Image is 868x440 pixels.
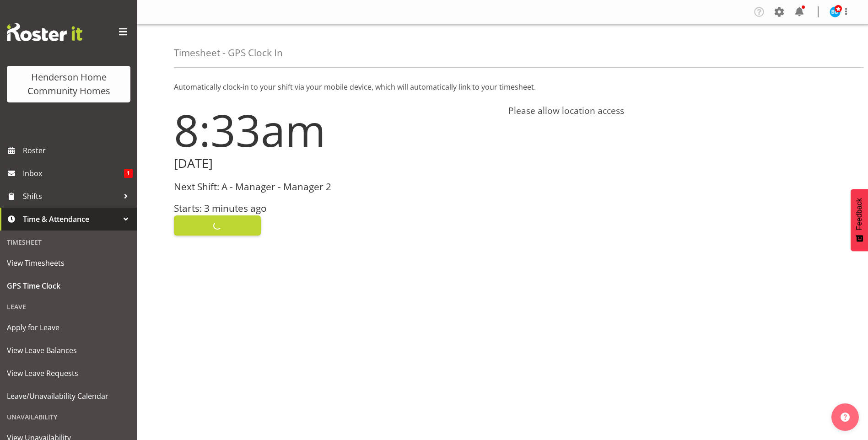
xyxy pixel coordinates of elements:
img: Rosterit website logo [7,23,82,41]
a: Leave/Unavailability Calendar [2,385,135,408]
h3: Next Shift: A - Manager - Manager 2 [174,182,497,192]
span: Leave/Unavailability Calendar [7,389,130,403]
span: Feedback [855,198,863,230]
div: Unavailability [2,408,135,426]
a: View Leave Requests [2,362,135,385]
h1: 8:33am [174,105,497,155]
img: help-xxl-2.png [841,413,850,422]
span: Time & Attendance [23,212,119,226]
span: Shifts [23,189,119,203]
a: View Timesheets [2,252,135,274]
span: 1 [124,169,133,178]
span: Inbox [23,166,124,180]
span: Apply for Leave [7,321,130,334]
a: Apply for Leave [2,316,135,339]
span: View Leave Balances [7,343,130,357]
button: Feedback - Show survey [851,189,868,251]
h4: Please allow location access [508,105,832,116]
h3: Starts: 3 minutes ago [174,203,497,214]
span: Roster [23,144,133,157]
div: Leave [2,297,135,316]
a: View Leave Balances [2,339,135,362]
p: Automatically clock-in to your shift via your mobile device, which will automatically link to you... [174,81,831,92]
div: Henderson Home Community Homes [16,70,121,98]
span: GPS Time Clock [7,279,130,293]
a: GPS Time Clock [2,274,135,297]
h2: [DATE] [174,156,497,171]
span: View Leave Requests [7,366,130,380]
div: Timesheet [2,233,135,252]
h4: Timesheet - GPS Clock In [174,48,283,58]
img: barbara-dunlop8515.jpg [830,6,841,17]
span: View Timesheets [7,256,130,270]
